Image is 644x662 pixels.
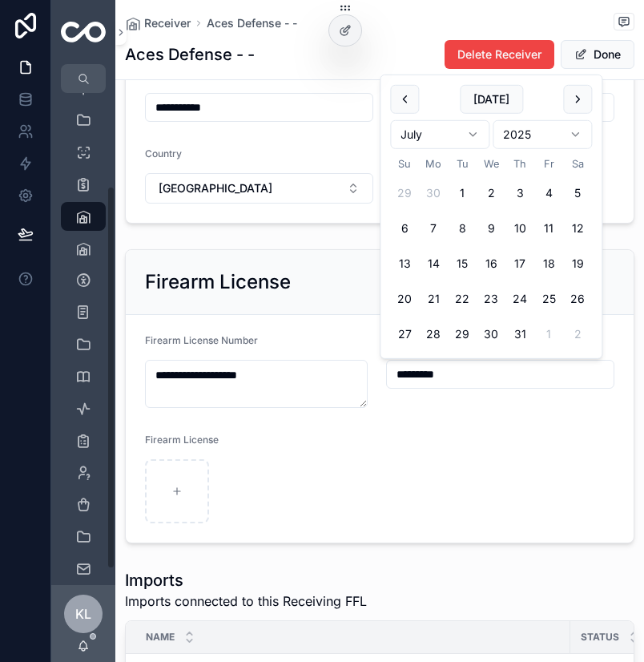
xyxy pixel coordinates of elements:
button: Thursday, July 17th, 2025 [505,249,534,278]
button: Monday, June 30th, 2025 [419,179,448,208]
th: Sunday [390,155,419,172]
a: Aces Defense - - [207,15,297,31]
button: Friday, July 25th, 2025 [534,285,563,313]
button: Monday, July 14th, 2025 [419,249,448,278]
span: Name [146,631,175,644]
button: Thursday, July 3rd, 2025 [505,179,534,208]
button: Tuesday, July 15th, 2025 [448,249,477,278]
button: Saturday, August 2nd, 2025 [563,320,592,349]
button: Sunday, June 29th, 2025 [390,179,419,208]
th: Monday [419,155,448,172]
h1: Imports [125,569,367,591]
button: Sunday, July 6th, 2025 [390,214,419,243]
button: Tuesday, July 22nd, 2025 [448,285,477,313]
button: Wednesday, July 2nd, 2025 [477,179,505,208]
span: KL [75,604,91,624]
span: Delete Receiver [457,46,541,63]
a: Receiver [125,15,191,31]
span: Imports connected to this Receiving FFL [125,591,367,611]
button: Saturday, July 5th, 2025 [563,179,592,208]
button: Tuesday, July 1st, 2025 [448,179,477,208]
th: Wednesday [477,155,505,172]
span: [GEOGRAPHIC_DATA] [159,180,272,196]
button: Wednesday, July 30th, 2025 [477,320,505,349]
button: Thursday, July 24th, 2025 [505,285,534,313]
button: Wednesday, July 16th, 2025 [477,249,505,278]
h2: Firearm License [145,269,291,295]
button: Sunday, July 20th, 2025 [390,285,419,313]
button: Select Button [145,173,373,204]
button: Saturday, July 12th, 2025 [563,214,592,243]
th: Tuesday [448,155,477,172]
h1: Aces Defense - - [125,43,255,66]
button: Saturday, July 26th, 2025 [563,285,592,313]
button: Friday, August 1st, 2025 [534,320,563,349]
button: Sunday, July 13th, 2025 [390,249,419,278]
button: Thursday, July 31st, 2025 [505,320,534,349]
button: Saturday, July 19th, 2025 [563,249,592,278]
th: Saturday [563,155,592,172]
th: Thursday [505,155,534,172]
span: Firearm License [145,434,219,446]
th: Friday [534,155,563,172]
button: Done [561,40,634,69]
span: Country [145,147,182,159]
button: Thursday, July 10th, 2025 [505,214,534,243]
span: Firearm License Number [145,334,258,346]
button: Friday, July 18th, 2025 [534,249,563,278]
button: Tuesday, July 8th, 2025 [448,214,477,243]
button: Sunday, July 27th, 2025 [390,320,419,349]
span: Status [581,631,619,644]
button: Friday, July 11th, 2025 [534,214,563,243]
div: scrollable content [51,93,115,585]
button: Wednesday, July 9th, 2025 [477,214,505,243]
button: [DATE] [460,85,523,114]
button: Tuesday, July 29th, 2025 [448,320,477,349]
button: Delete Receiver [445,40,554,69]
table: July 2025 [390,155,592,349]
span: Receiver [144,15,191,31]
button: Monday, July 7th, 2025 [419,214,448,243]
button: Monday, July 28th, 2025 [419,320,448,349]
button: Friday, July 4th, 2025 [534,179,563,208]
button: Monday, July 21st, 2025 [419,285,448,313]
img: App logo [61,22,106,42]
button: Wednesday, July 23rd, 2025 [477,285,505,313]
